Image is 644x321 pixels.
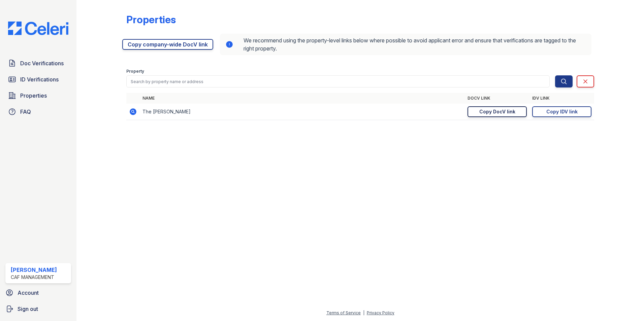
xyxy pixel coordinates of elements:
th: Name [140,93,465,104]
div: Properties [126,13,176,26]
label: Property [126,69,144,74]
td: The [PERSON_NAME] [140,104,465,120]
div: Copy IDV link [546,108,578,115]
div: CAF Management [11,274,57,281]
a: ID Verifications [5,73,71,86]
div: We recommend using the property-level links below where possible to avoid applicant error and ens... [220,34,591,55]
a: Privacy Policy [367,310,394,315]
span: Properties [20,92,47,100]
th: DocV Link [465,93,529,104]
span: ID Verifications [20,75,59,83]
a: Properties [5,89,71,102]
a: Copy DocV link [468,106,527,117]
div: Copy DocV link [479,108,515,115]
a: Sign out [3,302,74,316]
a: Copy company-wide DocV link [122,39,213,50]
input: Search by property name or address [126,75,550,87]
a: Copy IDV link [532,106,591,117]
div: | [363,310,364,315]
a: Account [3,286,74,299]
span: Sign out [18,305,38,313]
a: FAQ [5,105,71,118]
span: Account [18,289,39,297]
span: Doc Verifications [20,59,64,67]
th: IDV Link [529,93,594,104]
span: FAQ [20,108,31,116]
img: CE_Logo_Blue-a8612792a0a2168367f1c8372b55b34899dd931a85d93a1a3d3e32e68fde9ad4.png [3,22,74,35]
a: Doc Verifications [5,57,71,70]
a: Terms of Service [326,310,361,315]
div: [PERSON_NAME] [11,266,57,274]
